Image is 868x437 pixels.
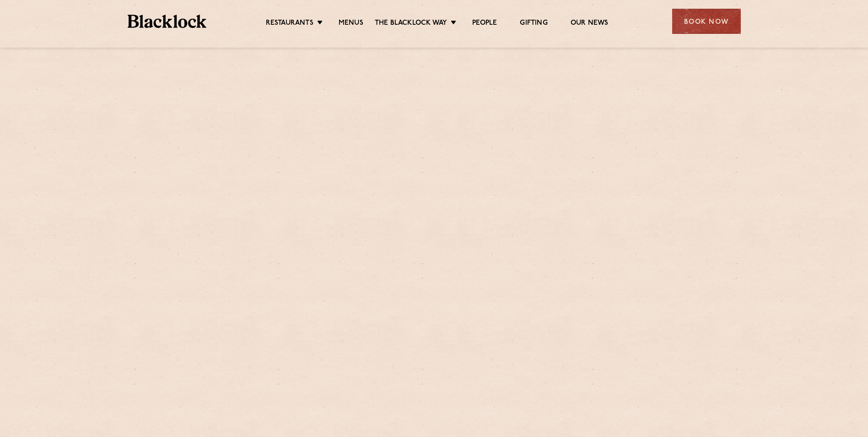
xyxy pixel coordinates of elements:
[672,9,741,34] div: Book Now
[339,19,363,29] a: Menus
[472,19,497,29] a: People
[128,15,207,28] img: BL_Textured_Logo-footer-cropped.svg
[520,19,547,29] a: Gifting
[266,19,313,29] a: Restaurants
[571,19,609,29] a: Our News
[375,19,447,29] a: The Blacklock Way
